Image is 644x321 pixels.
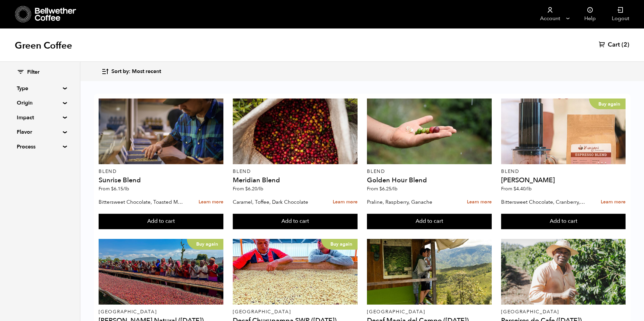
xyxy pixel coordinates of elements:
img: tab_domain_overview_orange.svg [18,39,23,44]
p: Buy again [187,239,223,250]
button: Add to cart [367,214,491,229]
div: Keywords by Traffic [74,40,113,44]
button: Add to cart [99,214,223,229]
bdi: 6.25 [379,186,397,192]
button: Add to cart [233,214,357,229]
div: Domain Overview [25,40,60,44]
a: Buy again [233,239,357,305]
span: From [501,186,532,192]
p: Buy again [321,239,358,250]
span: $ [245,186,248,192]
span: From [99,186,129,192]
p: [GEOGRAPHIC_DATA] [367,310,491,314]
span: Cart [608,41,620,49]
img: logo_orange.svg [11,11,16,16]
h4: [PERSON_NAME] [501,177,626,184]
img: tab_keywords_by_traffic_grey.svg [67,39,72,44]
bdi: 6.20 [245,186,263,192]
p: Blend [233,169,357,174]
p: Buy again [589,99,626,109]
img: website_grey.svg [11,17,16,23]
p: Blend [367,169,491,174]
span: (2) [622,41,629,49]
p: [GEOGRAPHIC_DATA] [99,310,223,314]
span: /lb [526,186,532,192]
span: From [367,186,397,192]
span: $ [514,186,516,192]
a: Buy again [99,239,223,305]
p: Bittersweet Chocolate, Toasted Marshmallow, Candied Orange, Praline [99,197,183,207]
span: Sort by: Most recent [111,68,161,75]
h4: Golden Hour Blend [367,177,491,184]
p: Blend [501,169,626,174]
span: /lb [391,186,397,192]
summary: Impact [17,114,63,122]
a: Buy again [501,99,626,164]
span: /lb [123,186,129,192]
a: Learn more [199,195,223,209]
p: Blend [99,169,223,174]
summary: Type [17,84,63,92]
summary: Process [17,143,63,151]
bdi: 6.15 [111,186,129,192]
a: Learn more [467,195,492,209]
p: Praline, Raspberry, Ganache [367,197,451,207]
button: Sort by: Most recent [101,64,161,79]
span: $ [111,186,114,192]
p: [GEOGRAPHIC_DATA] [233,310,357,314]
summary: Flavor [17,128,63,136]
summary: Origin [17,99,63,107]
div: v 4.0.25 [19,11,33,16]
a: Learn more [601,195,626,209]
a: Learn more [333,195,358,209]
button: Add to cart [501,214,626,229]
span: Filter [27,69,40,76]
span: From [233,186,263,192]
h4: Meridian Blend [233,177,357,184]
p: Caramel, Toffee, Dark Chocolate [233,197,317,207]
p: [GEOGRAPHIC_DATA] [501,310,626,314]
div: Domain: [DOMAIN_NAME] [17,17,74,23]
p: Bittersweet Chocolate, Cranberry, Toasted Walnut [501,197,586,207]
bdi: 4.40 [514,186,532,192]
a: Cart (2) [599,41,629,49]
h4: Sunrise Blend [99,177,223,184]
h1: Green Coffee [15,40,72,52]
span: /lb [257,186,263,192]
span: $ [379,186,382,192]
